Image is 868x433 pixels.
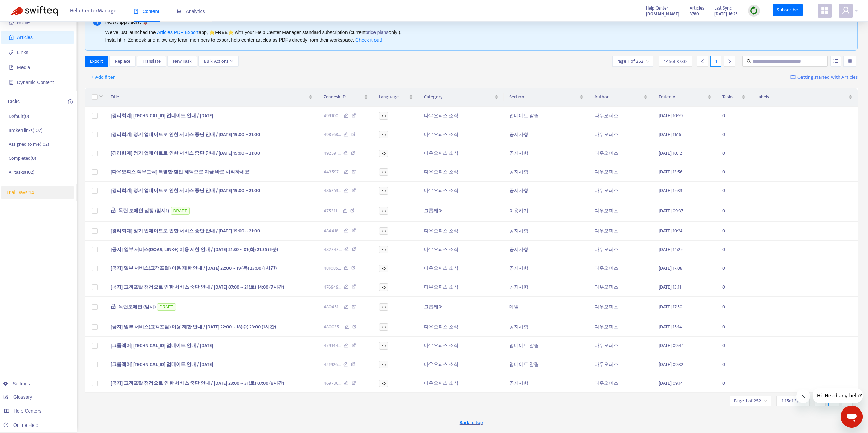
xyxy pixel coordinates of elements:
span: book [134,9,138,14]
p: Broken links ( 102 ) [9,127,42,134]
td: 공지사항 [504,241,589,259]
span: Home [17,20,30,25]
span: container [9,80,14,85]
button: Export [85,56,108,67]
strong: [DATE] 16:25 [714,10,738,18]
td: 업데이트 알림 [504,337,589,355]
span: Trial Days: 14 [6,190,34,195]
span: ko [379,227,389,235]
p: Completed ( 0 ) [9,155,36,162]
span: Back to top [460,419,483,426]
th: Section [504,88,589,107]
span: file-image [9,65,14,70]
td: 다우오피스 소식 [418,337,504,355]
span: [DATE] 09:37 [659,207,683,215]
span: home [9,20,14,25]
td: 다우오피스 소식 [418,355,504,374]
span: ko [379,361,389,368]
th: Edited At [653,88,717,107]
a: Online Help [3,422,38,428]
span: Zendesk ID [324,93,363,101]
span: ko [379,246,389,253]
span: Author [594,93,642,101]
span: 492591 ... [324,150,341,157]
td: 0 [717,337,751,355]
p: All tasks ( 102 ) [9,169,34,176]
span: Labels [756,93,847,101]
td: 다우오피스 [589,259,653,278]
td: 공지사항 [504,182,589,200]
span: Help Center Manager [70,4,118,17]
span: lock [111,304,116,309]
span: Help Center [646,4,668,12]
td: 다우오피스 [589,355,653,374]
span: [경리회계] 정기 업데이트로 인한 서비스 중단 안내 / [DATE] 19:00 ~ 21:00 [111,149,260,157]
img: Swifteq [10,6,58,16]
span: [DATE] 14:25 [659,246,683,253]
td: 이용하기 [504,200,589,222]
td: 다우오피스 [589,374,653,393]
td: 공지사항 [504,278,589,297]
span: [경리회계] [TECHNICAL_ID] 업데이트 안내 / [DATE] [111,112,213,120]
a: [DOMAIN_NAME] [646,10,679,18]
span: 499100 ... [324,112,341,120]
span: [경리회계] 정기 업데이트로 인한 서비스 중단 안내 / [DATE] 19:00 ~ 21:00 [111,130,260,138]
td: 0 [717,278,751,297]
a: Getting started with Articles [790,72,858,83]
button: + Add filter [86,72,120,83]
td: 공지사항 [504,125,589,144]
td: 0 [717,259,751,278]
span: ko [379,150,389,157]
span: user [842,6,850,15]
span: Last Sync [714,4,732,12]
span: 498768 ... [324,131,341,138]
th: Author [589,88,653,107]
span: Bulk Actions [204,58,233,65]
span: account-book [9,35,14,40]
td: 다우오피스 [589,337,653,355]
td: 다우오피스 소식 [418,222,504,241]
span: search [747,59,751,64]
span: 469736 ... [324,380,341,387]
span: ko [379,207,389,215]
span: [공지] 고객포탈 점검으로 인한 서비스 중단 안내 / [DATE] 07:00 ~ 21(토) 14:00 (7시간) [111,283,284,291]
td: 공지사항 [504,318,589,337]
strong: [DOMAIN_NAME] [646,10,679,18]
span: right [727,59,732,64]
span: Media [17,65,30,70]
span: Links [17,50,28,55]
img: sync.dc5367851b00ba804db3.png [750,6,758,15]
iframe: 메시징 창을 시작하는 버튼 [841,406,863,428]
span: Tasks [722,93,740,101]
span: 421926 ... [324,361,341,368]
p: Tasks [7,98,20,106]
td: 0 [717,125,751,144]
button: Bulk Actionsdown [198,56,239,67]
td: 다우오피스 [589,125,653,144]
td: 다우오피스 소식 [418,163,504,182]
td: 다우오피스 [589,222,653,241]
span: 443597 ... [324,168,341,176]
span: 479144 ... [324,342,341,350]
span: 476949 ... [324,283,341,291]
span: down [230,60,233,63]
span: [DATE] 10:59 [659,112,683,120]
button: unordered-list [830,56,841,67]
td: 다우오피스 소식 [418,144,504,163]
a: Settings [3,381,30,386]
td: 다우오피스 [589,107,653,125]
b: FREE [215,30,227,35]
span: [DATE] 09:14 [659,379,683,387]
a: Articles PDF Export [157,30,198,35]
td: 0 [717,222,751,241]
td: 0 [717,297,751,318]
span: Export [90,58,103,65]
span: ko [379,131,389,138]
th: Labels [751,88,858,107]
span: [공지] 일부 서비스(고객포털) 이용 제한 안내 / [DATE] 22:00 ~ 18(수) 23:00 (1시간) [111,323,276,331]
td: 0 [717,107,751,125]
span: unordered-list [833,59,838,63]
td: 공지사항 [504,144,589,163]
span: [공지] 일부 서비스(고객포털) 이용 제한 안내 / [DATE] 22:00 ~ 19(목) 23:00 (1시간) [111,264,277,272]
